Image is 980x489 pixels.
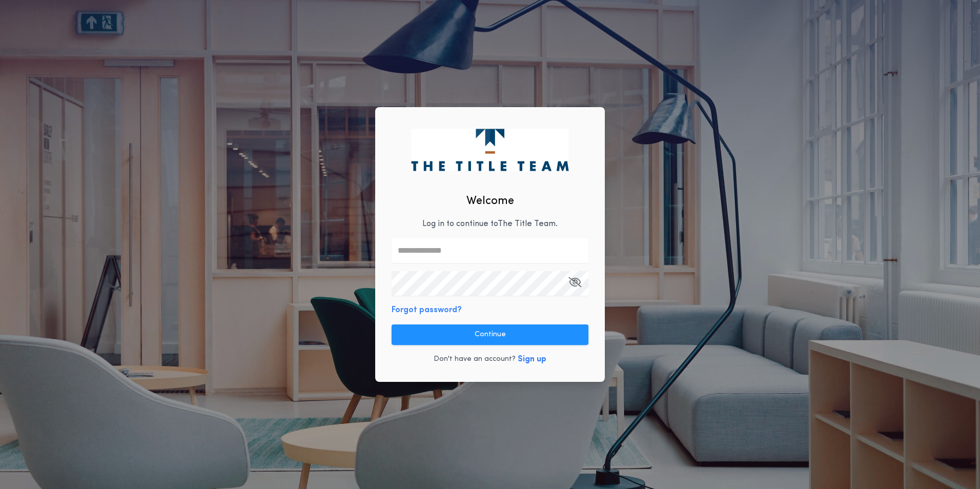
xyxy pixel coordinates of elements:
[392,324,588,345] button: Continue
[434,354,516,364] p: Don't have an account?
[466,193,514,210] h2: Welcome
[422,218,558,230] p: Log in to continue to The Title Team .
[411,129,568,171] img: logo
[392,304,462,316] button: Forgot password?
[518,353,546,365] button: Sign up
